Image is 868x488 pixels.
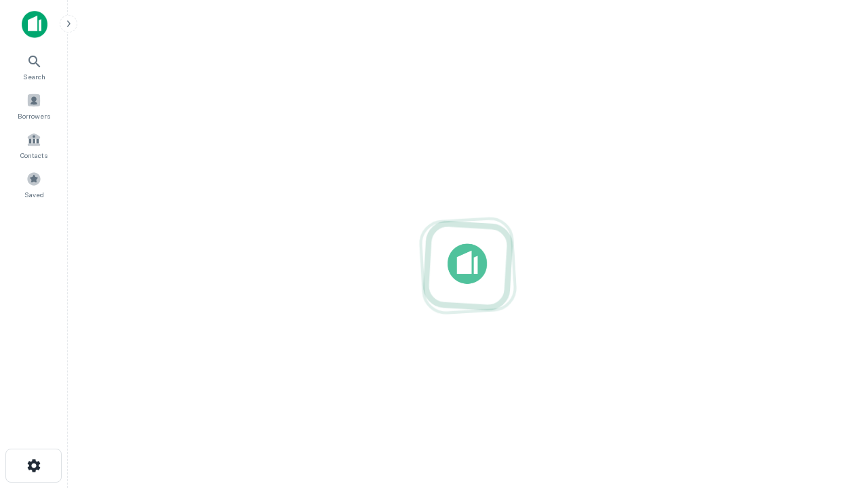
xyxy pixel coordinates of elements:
[4,166,64,203] a: Saved
[4,127,64,163] a: Contacts
[18,110,50,121] span: Borrowers
[4,48,64,85] a: Search
[20,150,47,161] span: Contacts
[22,11,47,38] img: capitalize-icon.png
[24,189,44,200] span: Saved
[800,380,868,445] iframe: Chat Widget
[4,87,64,124] a: Borrowers
[23,71,45,82] span: Search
